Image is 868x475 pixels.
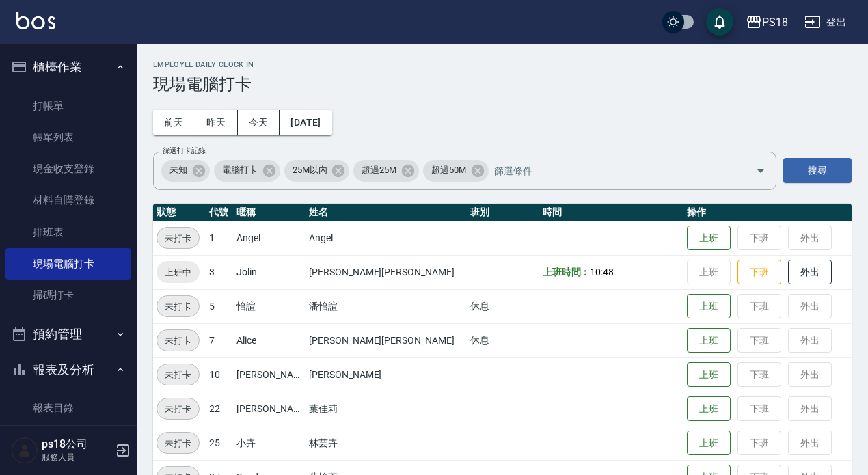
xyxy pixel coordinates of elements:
[5,316,131,352] button: 預約管理
[306,289,467,323] td: 潘怡諠
[5,185,131,216] a: 材料自購登錄
[157,402,199,416] span: 未打卡
[5,352,131,388] button: 報表及分析
[687,328,731,353] button: 上班
[233,392,306,426] td: [PERSON_NAME]
[788,260,832,285] button: 外出
[233,357,306,392] td: [PERSON_NAME]
[467,204,539,221] th: 班別
[306,255,467,289] td: [PERSON_NAME][PERSON_NAME]
[467,289,539,323] td: 休息
[491,159,732,182] input: 篩選條件
[153,204,206,221] th: 狀態
[737,260,781,285] button: 下班
[238,110,280,135] button: 今天
[280,110,331,135] button: [DATE]
[233,289,306,323] td: 怡諠
[233,221,306,255] td: Angel
[5,424,131,456] a: 消費分析儀表板
[799,10,852,35] button: 登出
[214,163,266,177] span: 電腦打卡
[590,267,614,277] span: 10:48
[206,204,233,221] th: 代號
[539,204,684,221] th: 時間
[5,49,131,85] button: 櫃檯作業
[284,163,336,177] span: 25M以內
[687,294,731,319] button: 上班
[206,357,233,392] td: 10
[687,396,731,422] button: 上班
[306,204,467,221] th: 姓名
[233,255,306,289] td: Jolin
[423,160,489,182] div: 超過50M
[5,122,131,153] a: 帳單列表
[157,334,199,348] span: 未打卡
[543,267,591,277] b: 上班時間：
[5,248,131,280] a: 現場電腦打卡
[161,163,195,177] span: 未知
[195,110,238,135] button: 昨天
[353,160,419,182] div: 超過25M
[5,280,131,311] a: 掃碼打卡
[5,392,131,424] a: 報表目錄
[11,437,38,464] img: Person
[157,299,199,314] span: 未打卡
[5,153,131,185] a: 現金收支登錄
[467,323,539,357] td: 休息
[5,217,131,248] a: 排班表
[214,160,280,182] div: 電腦打卡
[783,158,852,183] button: 搜尋
[306,323,467,357] td: [PERSON_NAME][PERSON_NAME]
[306,357,467,392] td: [PERSON_NAME]
[206,289,233,323] td: 5
[157,368,199,382] span: 未打卡
[161,160,210,182] div: 未知
[306,426,467,460] td: 林芸卉
[687,431,731,456] button: 上班
[306,221,467,255] td: Angel
[206,426,233,460] td: 25
[163,146,206,156] label: 篩選打卡記錄
[206,323,233,357] td: 7
[353,163,405,177] span: 超過25M
[687,226,731,251] button: 上班
[740,8,794,36] button: PS18
[153,74,852,94] h3: 現場電腦打卡
[157,436,199,450] span: 未打卡
[42,451,111,463] p: 服務人員
[233,204,306,221] th: 暱稱
[153,110,195,135] button: 前天
[16,12,55,29] img: Logo
[42,437,111,451] h5: ps18公司
[5,90,131,122] a: 打帳單
[157,231,199,245] span: 未打卡
[306,392,467,426] td: 葉佳莉
[157,265,200,280] span: 上班中
[762,14,788,31] div: PS18
[706,8,733,36] button: save
[206,255,233,289] td: 3
[233,323,306,357] td: Alice
[206,392,233,426] td: 22
[284,160,350,182] div: 25M以內
[206,221,233,255] td: 1
[687,362,731,388] button: 上班
[153,60,852,69] h2: Employee Daily Clock In
[750,160,772,182] button: Open
[423,163,474,177] span: 超過50M
[683,204,852,221] th: 操作
[233,426,306,460] td: 小卉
